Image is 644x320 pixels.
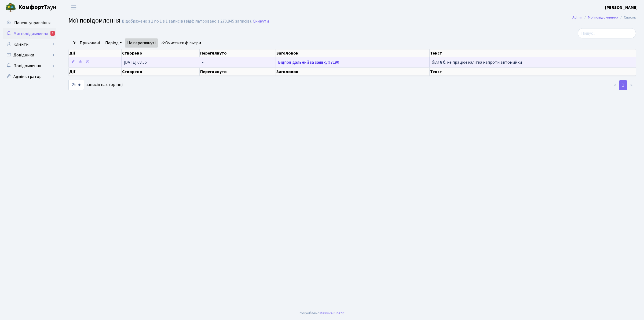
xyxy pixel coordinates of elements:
[278,59,339,65] a: Відповідальний за заявку #7190
[3,39,56,50] a: Клієнти
[564,12,644,23] nav: breadcrumb
[618,15,636,20] li: Список
[3,50,56,60] a: Довідники
[67,3,80,12] button: Переключити навігацію
[122,19,252,24] div: Відображено з 1 по 1 з 1 записів (відфільтровано з 270,845 записів).
[122,68,200,76] th: Створено
[14,20,50,26] span: Панель управління
[69,49,122,57] th: Дії
[430,49,636,57] th: Текст
[18,3,44,12] b: Комфорт
[572,15,582,20] a: Admin
[68,80,84,90] select: записів на сторінці
[299,310,345,316] div: Розроблено .
[50,31,55,36] div: 1
[320,310,345,316] a: Massive Kinetic
[68,80,123,90] label: записів на сторінці
[3,71,56,82] a: Адміністратор
[69,68,122,76] th: Дії
[3,17,56,28] a: Панель управління
[276,68,430,76] th: Заголовок
[3,28,56,39] a: Мої повідомлення1
[588,15,618,20] a: Мої повідомлення
[578,28,636,38] input: Пошук...
[122,49,200,57] th: Створено
[200,49,276,57] th: Переглянуто
[202,59,204,65] span: -
[13,31,48,37] span: Мої повідомлення
[125,38,158,48] a: Не переглянуті
[253,19,269,24] a: Скинути
[124,59,147,65] span: [DATE] 08:55
[3,60,56,71] a: Повідомлення
[78,38,102,48] a: Приховані
[200,68,276,76] th: Переглянуто
[103,38,124,48] a: Період
[159,38,203,48] a: Очистити фільтри
[619,80,627,90] a: 1
[18,3,56,12] span: Таун
[605,4,638,11] a: [PERSON_NAME]
[276,49,430,57] th: Заголовок
[68,16,120,25] span: Мої повідомлення
[5,2,16,13] img: logo.png
[430,68,636,76] th: Текст
[432,59,522,65] span: біля 8 б. не працює калітка напроти автомийки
